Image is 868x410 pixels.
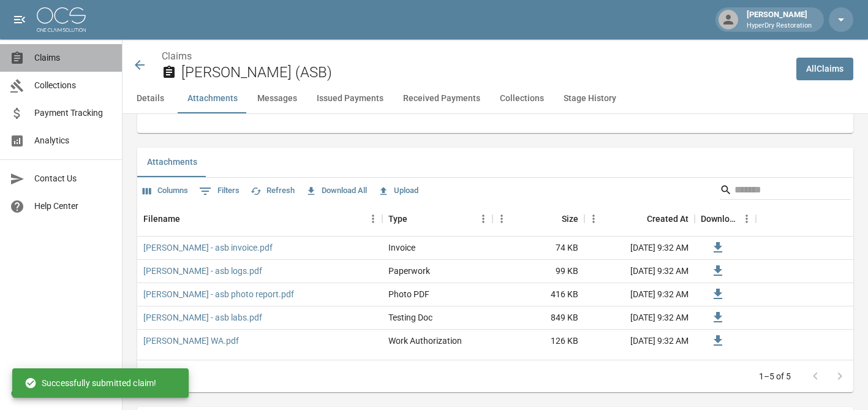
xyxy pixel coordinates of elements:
div: Search [720,180,851,202]
a: AllClaims [796,58,853,80]
div: Created At [584,202,695,236]
span: Help Center [34,200,112,213]
button: Upload [375,181,421,200]
p: 1–5 of 5 [759,370,791,382]
div: Filename [143,202,180,236]
h2: [PERSON_NAME] (ASB) [181,64,787,82]
button: Issued Payments [307,84,393,113]
a: [PERSON_NAME] - asb labs.pdf [143,311,262,324]
div: [DATE] 9:32 AM [584,260,695,283]
div: [DATE] 9:32 AM [584,330,695,353]
a: [PERSON_NAME] - asb invoice.pdf [143,241,273,254]
span: Collections [34,79,112,92]
div: [DATE] 9:32 AM [584,237,695,260]
div: Download [695,202,756,236]
button: Received Payments [393,84,490,113]
div: [DATE] 9:32 AM [584,306,695,330]
a: [PERSON_NAME] - asb logs.pdf [143,265,262,277]
div: © 2025 One Claim Solution [11,387,111,400]
button: open drawer [7,7,32,32]
button: Show filters [196,181,243,201]
div: Created At [647,202,689,236]
div: Work Authorization [388,335,462,347]
button: Menu [474,210,492,228]
button: Select columns [140,181,191,200]
img: ocs-logo-white-transparent.png [37,7,86,32]
div: Type [382,202,492,236]
button: Menu [492,210,511,228]
button: Collections [490,84,554,113]
div: [DATE] 9:32 AM [584,283,695,306]
nav: breadcrumb [162,49,787,64]
div: Invoice [388,241,415,254]
div: Type [388,202,407,236]
div: Testing Doc [388,311,432,324]
div: 74 KB [492,237,584,260]
div: 99 KB [492,260,584,283]
button: Attachments [137,148,207,177]
span: Analytics [34,134,112,147]
button: Download All [303,181,370,200]
button: Stage History [554,84,626,113]
button: Menu [364,210,382,228]
div: anchor tabs [123,84,868,113]
div: [PERSON_NAME] [742,9,817,31]
a: Claims [162,50,192,62]
div: Photo PDF [388,288,429,300]
button: Menu [584,210,603,228]
button: Details [123,84,178,113]
span: Claims [34,51,112,64]
a: [PERSON_NAME] - asb photo report.pdf [143,288,294,300]
div: 416 KB [492,283,584,306]
p: HyperDry Restoration [747,21,812,31]
button: Refresh [247,181,298,200]
span: Contact Us [34,172,112,185]
div: 849 KB [492,306,584,330]
button: Messages [247,84,307,113]
div: Size [562,202,578,236]
div: Download [701,202,738,236]
div: related-list tabs [137,148,853,177]
button: Menu [738,210,756,228]
div: 126 KB [492,330,584,353]
a: [PERSON_NAME] WA.pdf [143,335,239,347]
div: Successfully submitted claim! [25,372,156,394]
div: Paperwork [388,265,430,277]
div: Size [492,202,584,236]
div: Filename [137,202,382,236]
span: Payment Tracking [34,107,112,120]
button: Attachments [178,84,247,113]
